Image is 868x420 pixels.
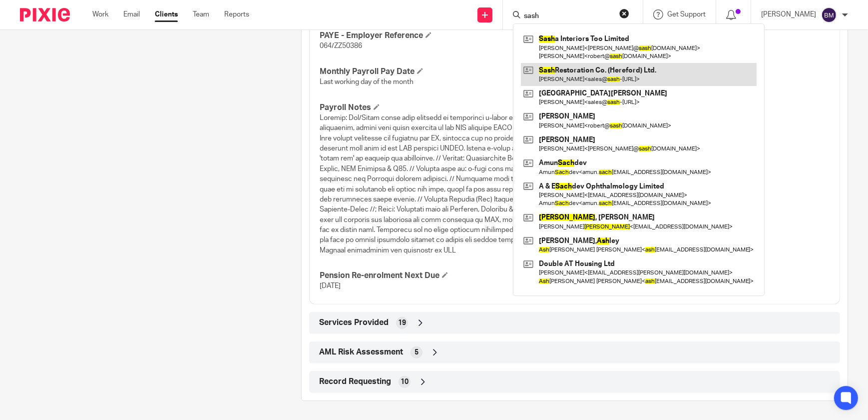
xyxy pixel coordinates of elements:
span: 10 [401,377,409,387]
a: Email [123,9,140,19]
a: Clients [155,9,178,19]
span: Record Requesting [319,376,391,387]
img: svg%3E [821,7,837,23]
span: Get Support [667,11,706,18]
h4: Monthly Payroll Pay Date [320,66,574,77]
input: Search [523,12,613,21]
button: Clear [619,8,629,18]
span: [DATE] [320,282,341,289]
a: Team [193,9,209,19]
h4: PAYE - Employer Reference [320,30,574,41]
span: AML Risk Assessment [319,347,403,357]
span: 5 [415,347,419,357]
p: [PERSON_NAME] [761,9,816,19]
span: Loremip: Dol/Sitam conse adip elitsedd ei temporinci u-labor etd magn aliquaenim, admini veni qui... [320,114,573,254]
a: Reports [224,9,249,19]
span: Services Provided [319,317,389,328]
span: Last working day of the month [320,78,414,85]
h4: Payroll Notes [320,102,574,113]
img: Pixie [20,8,70,21]
span: 19 [398,318,406,328]
a: Work [92,9,108,19]
span: 064/ZZ50386 [320,42,362,49]
h4: Pension Re-enrolment Next Due [320,270,574,281]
